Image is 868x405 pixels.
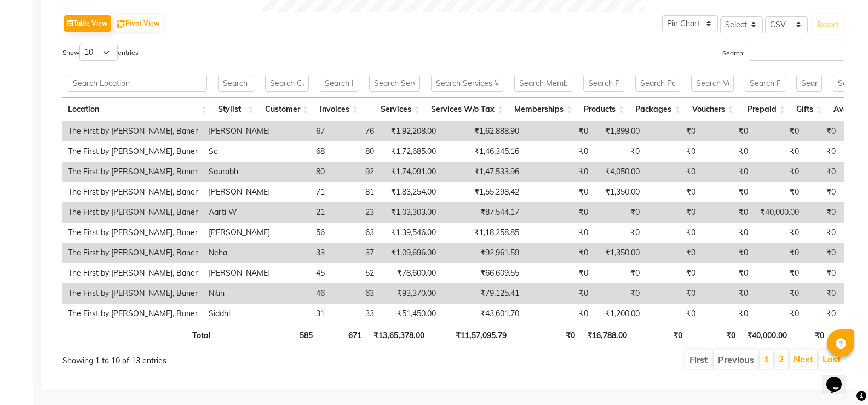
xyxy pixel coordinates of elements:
[218,75,254,92] input: Search Stylist
[330,243,380,263] td: 37
[68,75,207,92] input: Search Location
[275,121,330,141] td: 67
[441,263,525,283] td: ₹66,609.55
[764,353,769,364] a: 1
[754,263,804,283] td: ₹0
[794,353,813,364] a: Next
[741,324,792,345] th: ₹40,000.00
[330,304,380,324] td: 33
[525,162,594,182] td: ₹0
[62,141,203,162] td: The First by [PERSON_NAME], Baner
[804,121,841,141] td: ₹0
[260,98,314,121] th: Customer: activate to sort column ascending
[525,182,594,202] td: ₹0
[275,263,330,283] td: 45
[792,324,829,345] th: ₹0
[62,98,212,121] th: Location: activate to sort column ascending
[212,98,260,121] th: Stylist: activate to sort column ascending
[804,141,841,162] td: ₹0
[441,202,525,223] td: ₹87,544.17
[822,361,857,394] iframe: chat widget
[263,324,318,345] th: 585
[804,202,841,223] td: ₹0
[645,223,701,243] td: ₹0
[580,324,633,345] th: ₹16,788.00
[804,223,841,243] td: ₹0
[525,263,594,283] td: ₹0
[62,162,203,182] td: The First by [PERSON_NAME], Baner
[701,182,754,202] td: ₹0
[441,283,525,304] td: ₹79,125.41
[745,75,785,92] input: Search Prepaid
[645,283,701,304] td: ₹0
[645,121,701,141] td: ₹0
[330,283,380,304] td: 63
[701,162,754,182] td: ₹0
[754,283,804,304] td: ₹0
[645,182,701,202] td: ₹0
[380,304,441,324] td: ₹51,450.00
[380,202,441,223] td: ₹1,03,303.00
[635,75,680,92] input: Search Packages
[701,223,754,243] td: ₹0
[525,243,594,263] td: ₹0
[804,304,841,324] td: ₹0
[203,141,275,162] td: Sc
[509,98,578,121] th: Memberships: activate to sort column ascending
[62,349,379,367] div: Showing 1 to 10 of 13 entries
[441,162,525,182] td: ₹1,47,533.96
[203,121,275,141] td: [PERSON_NAME]
[275,304,330,324] td: 31
[117,20,125,28] img: pivot.png
[754,223,804,243] td: ₹0
[330,141,380,162] td: 80
[369,75,421,92] input: Search Services
[691,75,733,92] input: Search Vouchers
[594,202,645,223] td: ₹0
[645,162,701,182] td: ₹0
[203,283,275,304] td: Nitin
[62,243,203,263] td: The First by [PERSON_NAME], Baner
[426,98,509,121] th: Services W/o Tax: activate to sort column ascending
[441,243,525,263] td: ₹92,961.59
[380,223,441,243] td: ₹1,39,546.00
[367,324,430,345] th: ₹13,65,378.00
[645,304,701,324] td: ₹0
[578,98,630,121] th: Products: activate to sort column ascending
[203,162,275,182] td: Saurabh
[701,243,754,263] td: ₹0
[330,182,380,202] td: 81
[430,324,512,345] th: ₹11,57,095.79
[583,75,624,92] input: Search Products
[275,223,330,243] td: 56
[275,182,330,202] td: 71
[645,141,701,162] td: ₹0
[441,223,525,243] td: ₹1,18,258.85
[431,75,503,92] input: Search Services W/o Tax
[441,182,525,202] td: ₹1,55,298.42
[754,141,804,162] td: ₹0
[823,353,841,364] a: Last
[525,202,594,223] td: ₹0
[779,353,784,364] a: 2
[594,141,645,162] td: ₹0
[441,304,525,324] td: ₹43,601.70
[701,283,754,304] td: ₹0
[203,182,275,202] td: [PERSON_NAME]
[380,141,441,162] td: ₹1,72,685.00
[701,202,754,223] td: ₹0
[514,75,572,92] input: Search Memberships
[749,44,844,61] input: Search:
[62,44,139,61] label: Show entries
[645,243,701,263] td: ₹0
[754,121,804,141] td: ₹0
[275,141,330,162] td: 68
[441,141,525,162] td: ₹1,46,345.16
[380,162,441,182] td: ₹1,74,091.00
[203,243,275,263] td: Neha
[62,263,203,283] td: The First by [PERSON_NAME], Baner
[380,283,441,304] td: ₹93,370.00
[330,202,380,223] td: 23
[275,202,330,223] td: 21
[701,121,754,141] td: ₹0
